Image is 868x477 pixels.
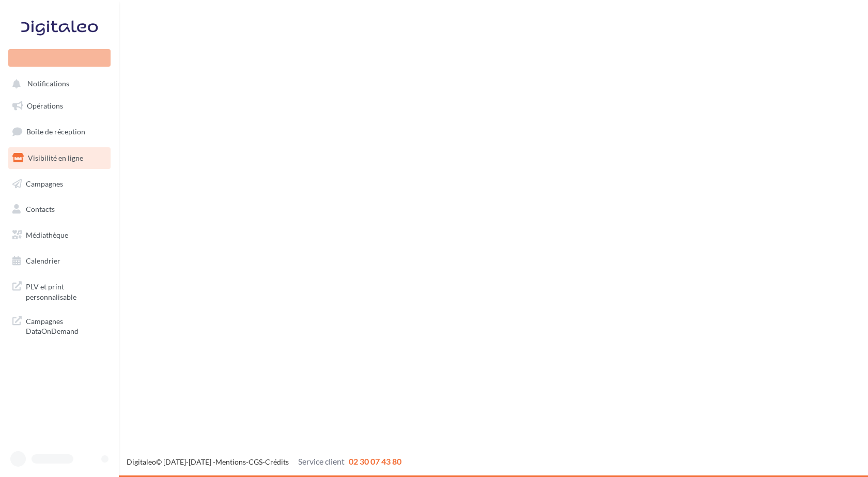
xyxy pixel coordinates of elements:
a: Visibilité en ligne [6,147,113,169]
div: Nouvelle campagne [8,49,111,67]
a: Médiathèque [6,224,113,246]
a: Contacts [6,198,113,220]
a: Boîte de réception [6,120,113,143]
span: PLV et print personnalisable [26,280,106,302]
span: Campagnes DataOnDemand [26,314,106,336]
a: Calendrier [6,250,113,272]
a: Campagnes DataOnDemand [6,310,113,341]
a: Crédits [265,457,289,466]
a: Campagnes [6,173,113,195]
span: Visibilité en ligne [28,153,83,162]
a: Digitaleo [127,457,156,466]
span: Service client [298,456,345,466]
span: Calendrier [26,256,60,265]
span: Médiathèque [26,230,68,239]
span: Campagnes [26,179,63,188]
a: Mentions [215,457,246,466]
a: PLV et print personnalisable [6,275,113,306]
span: Notifications [27,80,69,88]
span: © [DATE]-[DATE] - - - [127,457,401,466]
a: CGS [249,457,262,466]
span: Boîte de réception [26,127,85,136]
span: Opérations [27,101,63,110]
span: Contacts [26,205,55,213]
span: 02 30 07 43 80 [349,456,401,466]
a: Opérations [6,95,113,117]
